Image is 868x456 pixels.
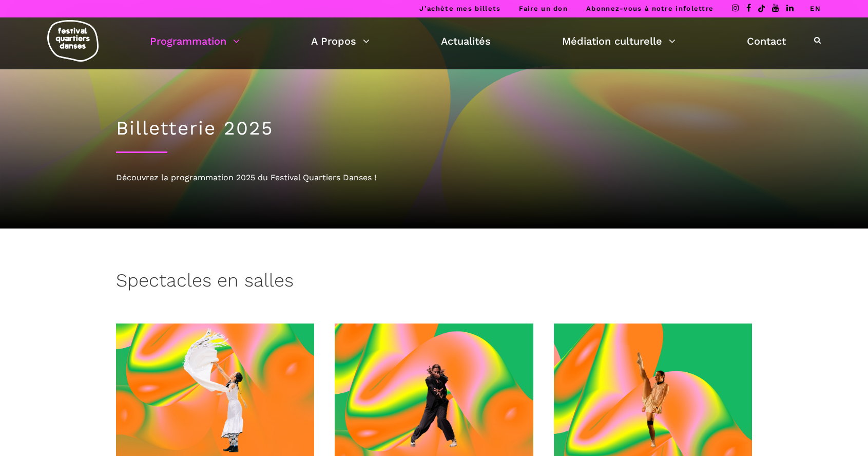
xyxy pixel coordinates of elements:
[116,117,753,140] h1: Billetterie 2025
[562,32,676,50] a: Médiation culturelle
[419,5,500,12] a: J’achète mes billets
[311,32,370,50] a: A Propos
[519,5,568,12] a: Faire un don
[747,32,786,50] a: Contact
[441,32,491,50] a: Actualités
[586,5,713,12] a: Abonnez-vous à notre infolettre
[116,171,753,184] div: Découvrez la programmation 2025 du Festival Quartiers Danses !
[150,32,240,50] a: Programmation
[116,270,294,295] h3: Spectacles en salles
[810,5,821,12] a: EN
[47,20,99,62] img: logo-fqd-med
